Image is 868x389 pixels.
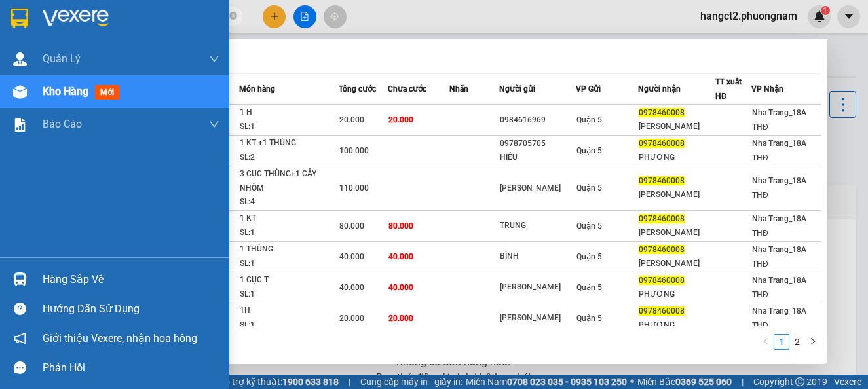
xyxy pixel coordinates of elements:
span: Món hàng [239,84,275,94]
span: Nha Trang_18A THĐ [752,306,806,330]
span: right [809,337,817,345]
div: SL: 1 [240,318,338,333]
img: warehouse-icon [13,272,27,286]
img: warehouse-icon [13,85,27,99]
span: 0978460008 [639,276,685,285]
div: PHƯƠNG [639,151,715,164]
span: 40.000 [388,252,413,261]
span: Giới thiệu Vexere, nhận hoa hồng [43,330,197,346]
div: 0984616969 [500,113,576,127]
span: Nhãn [449,84,468,94]
span: down [209,54,219,64]
span: Nha Trang_18A THĐ [752,276,806,299]
span: Quận 5 [576,314,602,323]
span: Nha Trang_18A THĐ [752,245,806,269]
span: Báo cáo [43,116,82,132]
div: SL: 1 [240,120,338,134]
div: [PERSON_NAME] [639,120,715,134]
span: 0978460008 [639,139,685,148]
span: Nha Trang_18A THĐ [752,214,806,238]
span: Kho hàng [43,85,88,98]
span: VP Gửi [576,84,601,94]
span: 20.000 [339,115,364,124]
div: PHƯƠNG [639,287,715,301]
div: 3 CỤC THÙNG+1 CÂY NHÔM [240,167,338,195]
span: Quận 5 [576,115,602,124]
div: SL: 1 [240,257,338,271]
div: [PERSON_NAME] [639,226,715,240]
span: 0978460008 [639,176,685,185]
span: 0978460008 [639,306,685,316]
button: left [758,334,774,350]
span: 40.000 [339,252,364,261]
img: warehouse-icon [13,52,27,66]
div: 1 KT [240,212,338,226]
div: PHƯƠNG [639,318,715,332]
div: [PERSON_NAME] [500,181,576,195]
li: Previous Page [758,334,774,350]
span: 80.000 [388,221,413,231]
div: [PERSON_NAME] [639,257,715,270]
span: close-circle [229,12,237,20]
span: Tổng cước [339,84,376,94]
span: 0978460008 [639,108,685,117]
div: 1 THÙNG [240,242,338,257]
span: Nha Trang_18A THĐ [752,176,806,200]
div: SL: 1 [240,287,338,302]
span: Quận 5 [576,146,602,155]
span: Nha Trang_18A THĐ [752,139,806,162]
span: Quận 5 [576,221,602,231]
div: Hướng dẫn sử dụng [43,299,219,319]
span: 80.000 [339,221,364,231]
span: notification [14,332,26,344]
div: 1 KT +1 THÙNG [240,136,338,151]
span: VP Nhận [751,84,783,94]
span: 40.000 [388,283,413,292]
span: 20.000 [388,314,413,323]
span: Quận 5 [576,283,602,292]
span: 100.000 [339,146,369,155]
span: 20.000 [339,314,364,323]
span: Người gửi [499,84,535,94]
div: [PERSON_NAME] [500,311,576,325]
span: Người nhận [638,84,681,94]
span: Quận 5 [576,252,602,261]
div: HIẾU [500,151,576,164]
span: message [14,361,26,374]
a: 2 [790,335,804,349]
span: close-circle [229,10,237,23]
div: 1 CỤC T [240,273,338,287]
span: Chưa cước [388,84,426,94]
li: 2 [789,334,805,350]
span: left [762,337,770,345]
span: 40.000 [339,283,364,292]
div: [PERSON_NAME] [500,280,576,294]
div: Hàng sắp về [43,270,219,289]
span: 20.000 [388,115,413,124]
div: SL: 1 [240,226,338,240]
div: [PERSON_NAME] [639,188,715,202]
span: down [209,119,219,130]
a: 1 [774,335,789,349]
button: right [805,334,821,350]
div: TRUNG [500,219,576,232]
div: Phản hồi [43,358,219,378]
span: Quản Lý [43,50,81,67]
img: logo-vxr [11,9,28,28]
img: solution-icon [13,118,27,132]
div: 0978705705 [500,137,576,151]
div: SL: 4 [240,195,338,210]
span: Quận 5 [576,183,602,193]
li: Next Page [805,334,821,350]
span: Nha Trang_18A THĐ [752,108,806,132]
span: mới [95,85,119,100]
div: SL: 2 [240,151,338,165]
div: 1 H [240,105,338,120]
span: question-circle [14,303,26,315]
span: TT xuất HĐ [715,77,742,101]
div: BÌNH [500,250,576,263]
span: 0978460008 [639,245,685,254]
li: 1 [774,334,789,350]
div: 1H [240,304,338,318]
span: 0978460008 [639,214,685,223]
